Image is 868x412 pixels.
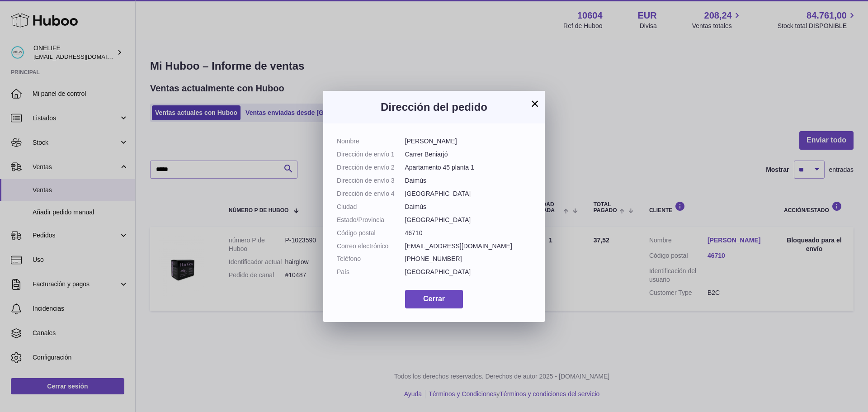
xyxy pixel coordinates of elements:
[337,203,405,211] dt: Ciudad
[337,137,405,146] dt: Nombre
[405,216,532,224] dd: [GEOGRAPHIC_DATA]
[405,229,532,237] dd: 46710
[405,189,532,198] dd: [GEOGRAPHIC_DATA]
[337,229,405,237] dt: Código postal
[337,163,405,172] dt: Dirección de envío 2
[405,203,532,211] dd: Daimús
[405,290,463,308] button: Cerrar
[337,268,405,276] dt: País
[405,150,532,159] dd: Carrer Beniarjó
[337,150,405,159] dt: Dirección de envío 1
[529,98,540,109] button: ×
[405,176,532,185] dd: Daimús
[337,100,531,114] h3: Dirección del pedido
[337,189,405,198] dt: Dirección de envío 4
[423,295,445,303] span: Cerrar
[337,176,405,185] dt: Dirección de envío 3
[405,163,532,172] dd: Apartamento 45 planta 1
[405,242,532,251] dd: [EMAIL_ADDRESS][DOMAIN_NAME]
[337,216,405,224] dt: Estado/Provincia
[405,137,532,146] dd: [PERSON_NAME]
[337,255,405,263] dt: Teléfono
[405,268,532,276] dd: [GEOGRAPHIC_DATA]
[405,255,532,263] dd: [PHONE_NUMBER]
[337,242,405,251] dt: Correo electrónico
